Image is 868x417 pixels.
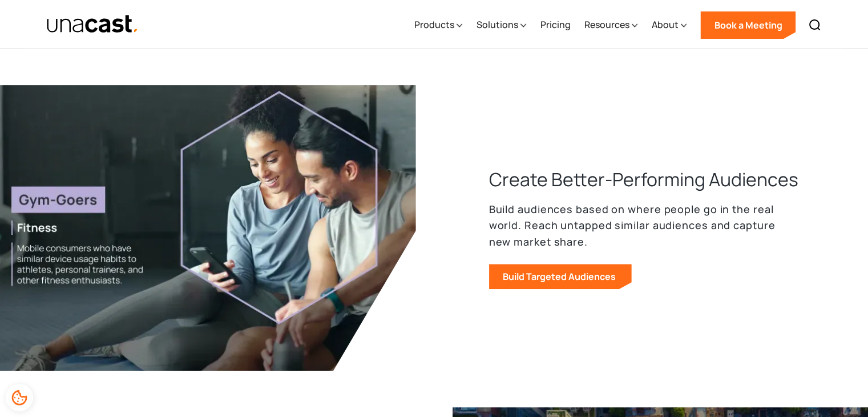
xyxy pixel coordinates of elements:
div: Resources [584,2,637,49]
div: Solutions [476,2,526,49]
a: home [46,14,139,34]
h3: Create Better-Performing Audiences [489,167,798,192]
div: Resources [584,18,629,31]
div: Solutions [476,18,518,31]
p: Build audiences based on where people go in the real world. Reach untapped similar audiences and ... [489,201,800,250]
img: Unacast text logo [46,14,139,34]
img: Search icon [808,18,822,32]
div: Products [414,2,462,49]
a: Pricing [540,2,570,49]
div: About [651,18,678,31]
div: Products [414,18,454,31]
div: Cookie Preferences [6,384,33,411]
a: Book a Meeting [700,11,796,39]
a: Build Targeted Audiences [489,264,632,289]
div: About [651,2,687,49]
